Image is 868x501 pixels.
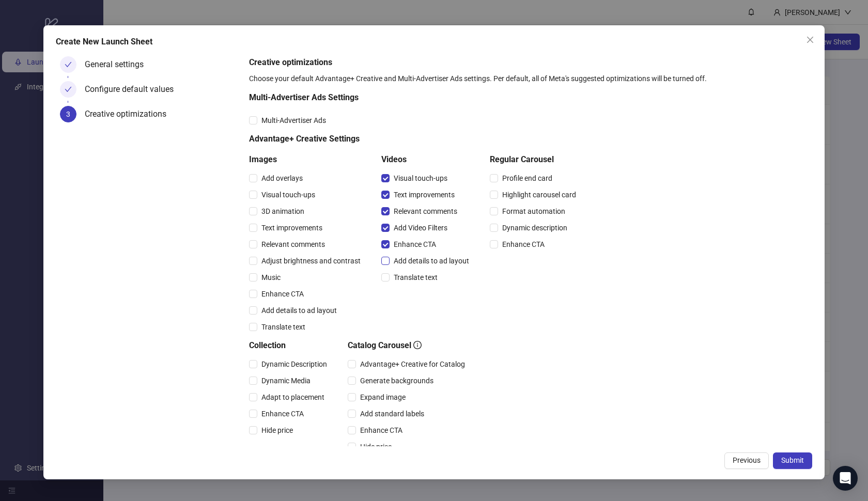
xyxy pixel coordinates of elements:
span: Highlight carousel card [498,189,580,200]
span: Enhance CTA [356,425,407,436]
span: Add Video Filters [390,222,452,233]
span: Enhance CTA [498,239,549,250]
h5: Creative optimizations [249,56,808,69]
span: Enhance CTA [257,408,308,419]
span: Hide price [257,425,297,436]
span: close [806,36,814,44]
span: info-circle [413,341,422,349]
span: Add details to ad layout [257,305,341,316]
div: Open Intercom Messenger [833,466,858,491]
span: Translate text [257,321,309,333]
span: Advantage+ Creative for Catalog [356,358,469,370]
h5: Images [249,153,365,166]
span: Submit [781,456,804,464]
span: Relevant comments [257,239,329,250]
span: Visual touch-ups [390,173,452,184]
h5: Multi-Advertiser Ads Settings [249,91,580,104]
button: Previous [724,452,769,469]
span: Add overlays [257,173,307,184]
button: Close [802,32,818,48]
span: Format automation [498,206,569,217]
h5: Regular Carousel [490,153,580,166]
span: Dynamic Description [257,358,331,370]
span: 3 [66,110,70,118]
div: General settings [85,56,152,73]
span: Add standard labels [356,408,428,419]
div: Configure default values [85,81,182,98]
span: Multi-Advertiser Ads [257,115,330,126]
span: Enhance CTA [257,288,308,300]
span: check [65,61,72,68]
span: Add details to ad layout [390,255,473,267]
span: Generate backgrounds [356,375,438,386]
h5: Videos [381,153,473,166]
h5: Collection [249,339,331,352]
span: Relevant comments [390,206,461,217]
span: Previous [733,456,761,464]
span: Hide price [356,441,396,452]
h5: Advantage+ Creative Settings [249,133,580,145]
span: Music [257,272,285,283]
span: Adapt to placement [257,392,329,403]
div: Choose your default Advantage+ Creative and Multi-Advertiser Ads settings. Per default, all of Me... [249,73,808,84]
span: Profile end card [498,173,556,184]
span: Translate text [390,272,442,283]
span: check [65,86,72,93]
div: Creative optimizations [85,106,175,122]
span: Dynamic Media [257,375,315,386]
span: Text improvements [257,222,327,233]
span: Visual touch-ups [257,189,319,200]
span: Enhance CTA [390,239,440,250]
span: Adjust brightness and contrast [257,255,365,267]
span: Dynamic description [498,222,571,233]
h5: Catalog Carousel [348,339,469,352]
span: Expand image [356,392,410,403]
span: 3D animation [257,206,308,217]
span: Text improvements [390,189,459,200]
button: Submit [773,452,812,469]
div: Create New Launch Sheet [56,36,812,48]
